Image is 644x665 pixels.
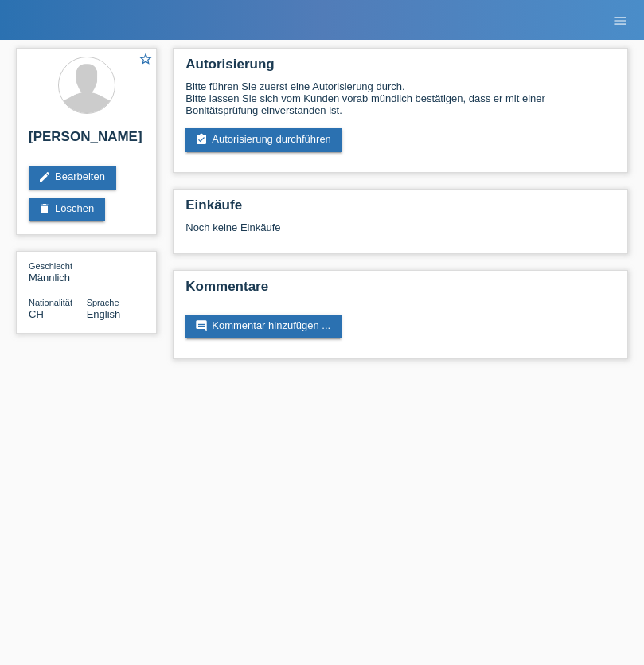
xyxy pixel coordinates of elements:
[185,198,615,221] h2: Einkäufe
[29,198,105,221] a: deleteLöschen
[195,133,208,146] i: assignment_turned_in
[87,298,119,307] span: Sprache
[87,308,121,320] span: English
[29,308,44,320] span: Schweiz
[185,57,615,80] h2: Autorisierung
[185,315,342,338] a: commentKommentar hinzufügen ...
[612,13,628,29] i: menu
[38,170,51,183] i: edit
[185,279,615,303] h2: Kommentare
[139,52,153,66] i: star_border
[38,202,51,215] i: delete
[139,52,153,68] a: star_border
[29,129,144,153] h2: [PERSON_NAME]
[29,166,116,190] a: editBearbeiten
[185,128,342,152] a: assignment_turned_inAutorisierung durchführen
[604,15,636,25] a: menu
[185,80,615,116] div: Bitte führen Sie zuerst eine Autorisierung durch. Bitte lassen Sie sich vom Kunden vorab mündlich...
[29,260,87,284] div: Männlich
[195,319,208,332] i: comment
[29,298,72,307] span: Nationalität
[29,261,72,271] span: Geschlecht
[185,221,615,245] div: Noch keine Einkäufe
